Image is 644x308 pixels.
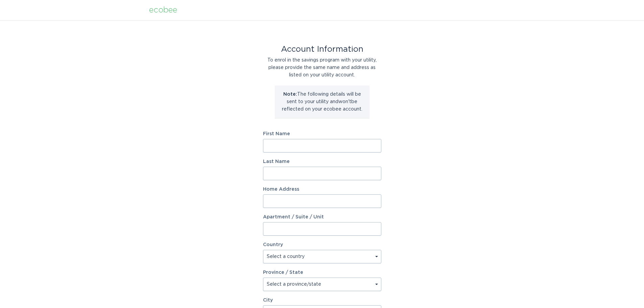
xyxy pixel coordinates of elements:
[263,159,381,164] label: Last Name
[263,298,381,303] label: City
[263,56,381,79] div: To enrol in the savings program with your utility, please provide the same name and address as li...
[263,46,381,53] div: Account Information
[283,92,297,97] strong: Note:
[263,132,381,136] label: First Name
[263,242,283,247] label: Country
[149,6,177,14] div: ecobee
[280,91,364,113] p: The following details will be sent to your utility and won't be reflected on your ecobee account.
[263,270,303,275] label: Province / State
[263,187,381,192] label: Home Address
[263,215,381,219] label: Apartment / Suite / Unit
